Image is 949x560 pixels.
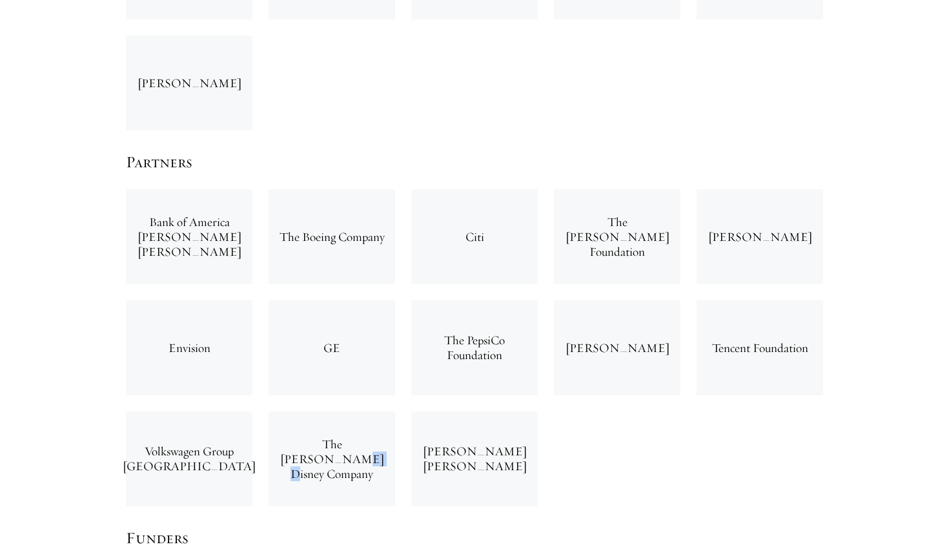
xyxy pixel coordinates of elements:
div: [PERSON_NAME] [PERSON_NAME] [411,411,538,506]
div: Envision [126,300,252,395]
h5: Funders [126,527,823,549]
div: GE [269,300,395,395]
div: [PERSON_NAME] [126,36,252,130]
div: The [PERSON_NAME] Disney Company [269,411,395,506]
div: Bank of America [PERSON_NAME] [PERSON_NAME] [126,189,252,284]
div: Tencent Foundation [697,300,823,395]
div: [PERSON_NAME] [697,189,823,284]
div: The PepsiCo Foundation [411,300,538,395]
div: [PERSON_NAME] [554,300,680,395]
div: The Boeing Company [269,189,395,284]
h5: Partners [126,151,823,173]
div: Citi [411,189,538,284]
div: Volkswagen Group [GEOGRAPHIC_DATA] [126,411,252,506]
div: The [PERSON_NAME] Foundation [554,189,680,284]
